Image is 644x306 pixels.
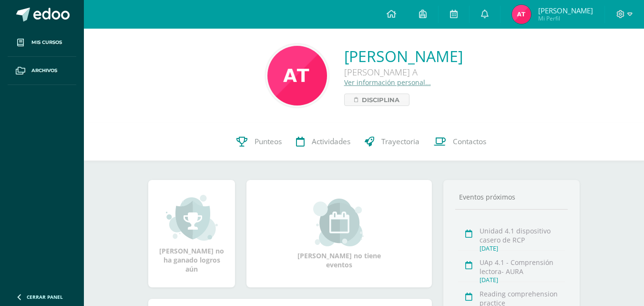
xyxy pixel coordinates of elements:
[538,14,593,22] span: Mi Perfil
[292,199,387,269] div: [PERSON_NAME] no tiene eventos
[255,137,282,147] span: Punteos
[512,5,531,24] img: c6c565235a4b79b02b5c1be30f77f7fb.png
[480,258,565,276] div: UAp 4.1 - Comprensión lectora- AURA
[31,39,62,46] span: Mis cursos
[344,66,463,78] div: [PERSON_NAME] A
[453,137,486,147] span: Contactos
[267,46,327,106] img: 01755baded61d11e55c6eba577922c92.png
[27,294,63,300] span: Cerrar panel
[480,244,565,253] div: [DATE]
[358,123,427,161] a: Trayectoria
[8,57,76,85] a: Archivos
[362,94,399,106] span: Disciplina
[344,78,431,87] a: Ver información personal...
[313,199,365,246] img: event_small.png
[312,137,350,147] span: Actividades
[166,194,218,242] img: achievement_small.png
[538,6,593,15] span: [PERSON_NAME]
[381,137,419,147] span: Trayectoria
[480,276,565,284] div: [DATE]
[229,123,289,161] a: Punteos
[289,123,358,161] a: Actividades
[8,29,76,57] a: Mis cursos
[427,123,493,161] a: Contactos
[344,94,409,106] a: Disciplina
[158,194,225,274] div: [PERSON_NAME] no ha ganado logros aún
[455,192,568,201] div: Eventos próximos
[344,46,463,66] a: [PERSON_NAME]
[480,226,565,244] div: Unidad 4.1 dispositivo casero de RCP
[31,67,57,74] span: Archivos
